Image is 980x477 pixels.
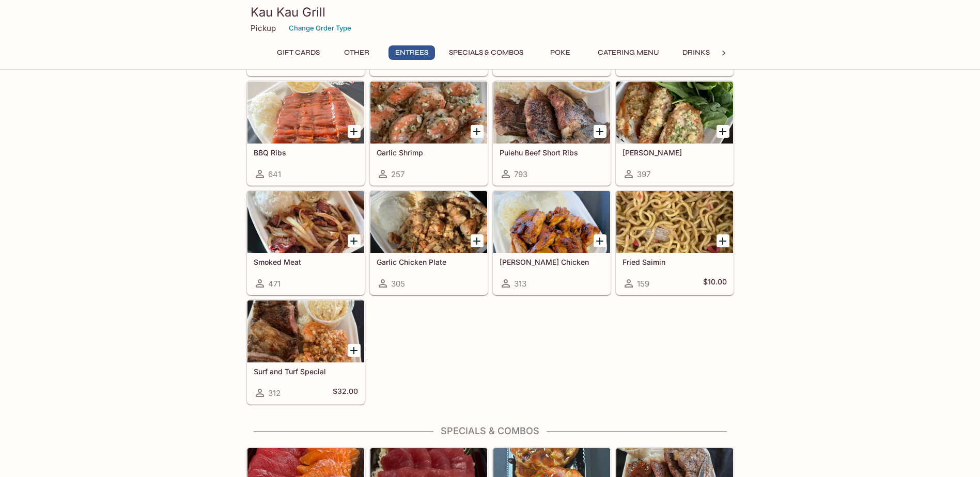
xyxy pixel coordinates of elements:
[284,20,356,36] button: Change Order Type
[623,258,727,266] h5: Fried Saimin
[370,81,488,185] a: Garlic Shrimp257
[268,169,281,179] span: 641
[348,125,361,138] button: Add BBQ Ribs
[500,258,604,266] h5: [PERSON_NAME] Chicken
[246,425,734,437] h4: Specials & Combos
[717,125,729,138] button: Add Garlic Ahi
[348,344,361,357] button: Add Surf and Turf Special
[493,82,610,144] div: Pulehu Beef Short Ribs
[623,148,727,157] h5: [PERSON_NAME]
[500,148,604,157] h5: Pulehu Beef Short Ribs
[334,45,380,60] button: Other
[251,23,276,33] p: Pickup
[254,148,358,157] h5: BBQ Ribs
[391,279,405,289] span: 305
[271,45,325,60] button: Gift Cards
[592,45,665,60] button: Catering Menu
[537,45,584,60] button: Poke
[673,45,720,60] button: Drinks
[471,234,484,247] button: Add Garlic Chicken Plate
[247,81,365,185] a: BBQ Ribs641
[616,81,734,185] a: [PERSON_NAME]397
[493,190,611,295] a: [PERSON_NAME] Chicken313
[703,277,727,290] h5: $10.00
[377,148,481,157] h5: Garlic Shrimp
[637,169,650,179] span: 397
[247,300,365,404] a: Surf and Turf Special312$32.00
[471,125,484,138] button: Add Garlic Shrimp
[247,82,364,144] div: BBQ Ribs
[370,191,487,253] div: Garlic Chicken Plate
[616,191,733,253] div: Fried Saimin
[333,387,358,399] h5: $32.00
[443,45,529,60] button: Specials & Combos
[514,279,526,289] span: 313
[247,300,364,362] div: Surf and Turf Special
[594,234,606,247] button: Add Teri Chicken
[637,279,649,289] span: 159
[616,82,733,144] div: Garlic Ahi
[388,45,435,60] button: Entrees
[348,234,361,247] button: Add Smoked Meat
[247,190,365,295] a: Smoked Meat471
[377,258,481,266] h5: Garlic Chicken Plate
[268,279,281,289] span: 471
[268,388,281,398] span: 312
[616,190,734,295] a: Fried Saimin159$10.00
[493,81,611,185] a: Pulehu Beef Short Ribs793
[370,82,487,144] div: Garlic Shrimp
[370,190,488,295] a: Garlic Chicken Plate305
[391,169,405,179] span: 257
[254,258,358,266] h5: Smoked Meat
[594,125,606,138] button: Add Pulehu Beef Short Ribs
[717,234,729,247] button: Add Fried Saimin
[251,4,730,20] h3: Kau Kau Grill
[514,169,527,179] span: 793
[247,191,364,253] div: Smoked Meat
[493,191,610,253] div: Teri Chicken
[254,367,358,376] h5: Surf and Turf Special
